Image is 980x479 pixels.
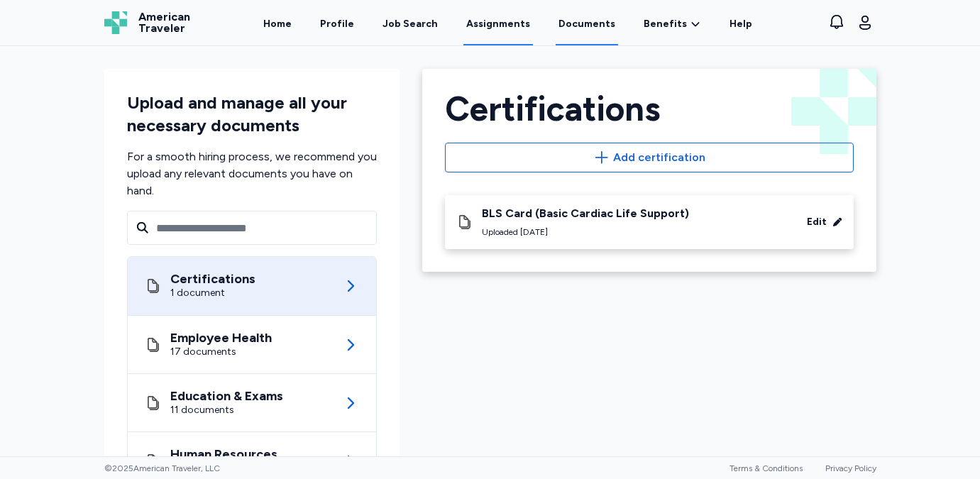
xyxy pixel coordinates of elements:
[127,148,377,199] div: For a smooth hiring process, we recommend you upload any relevant documents you have on hand.
[138,11,190,34] span: American Traveler
[445,143,854,172] button: Add certification
[482,207,689,221] div: BLS Card (Basic Cardiac Life Support)
[730,463,803,473] a: Terms & Conditions
[825,463,876,473] a: Privacy Policy
[445,92,854,126] div: Certifications
[170,389,283,403] div: Education & Exams
[170,272,255,286] div: Certifications
[170,331,272,345] div: Employee Health
[382,17,438,31] div: Job Search
[644,17,701,31] a: Benefits
[170,345,272,359] div: 17 documents
[482,226,689,238] div: Uploaded [DATE]
[170,403,283,417] div: 11 documents
[170,286,255,300] div: 1 document
[127,92,377,137] div: Upload and manage all your necessary documents
[556,1,618,45] a: Documents
[104,463,220,474] span: © 2025 American Traveler, LLC
[807,215,827,229] div: Edit
[463,1,533,45] a: Assignments
[644,17,687,31] span: Benefits
[104,11,127,34] img: Logo
[613,149,705,166] span: Add certification
[170,447,277,461] div: Human Resources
